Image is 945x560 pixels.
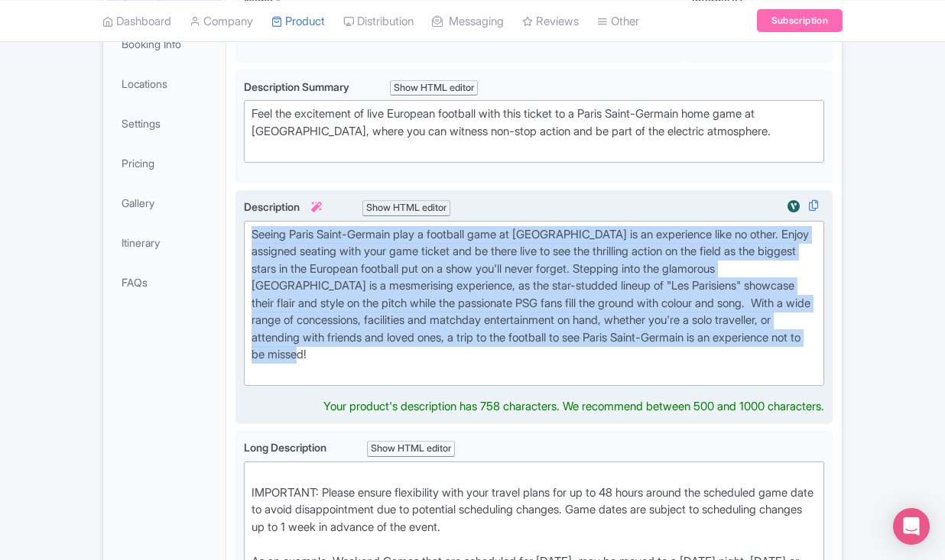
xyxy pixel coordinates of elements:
[323,398,824,416] div: Your product's description has 758 characters. We recommend between 500 and 1000 characters.
[106,225,222,260] a: Itinerary
[106,66,222,101] a: Locations
[367,441,455,457] div: Show HTML editor
[390,80,478,96] div: Show HTML editor
[362,200,450,216] div: Show HTML editor
[106,186,222,220] a: Gallery
[252,105,817,157] div: Feel the excitement of live European football with this ticket to a Paris Saint-Germain home game...
[106,27,222,61] a: Booking Info
[106,146,222,180] a: Pricing
[244,200,324,213] span: Description
[244,441,329,454] span: Long Description
[757,9,843,32] a: Subscription
[106,265,222,299] a: FAQs
[106,106,222,141] a: Settings
[244,80,352,93] span: Description Summary
[893,508,930,545] div: Open Intercom Messenger
[252,226,817,381] div: Seeing Paris Saint-Germain play a football game at [GEOGRAPHIC_DATA] is an experience like no oth...
[784,199,803,214] img: viator-review-widget-01-363d65f17b203e82e80c83508294f9cc.svg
